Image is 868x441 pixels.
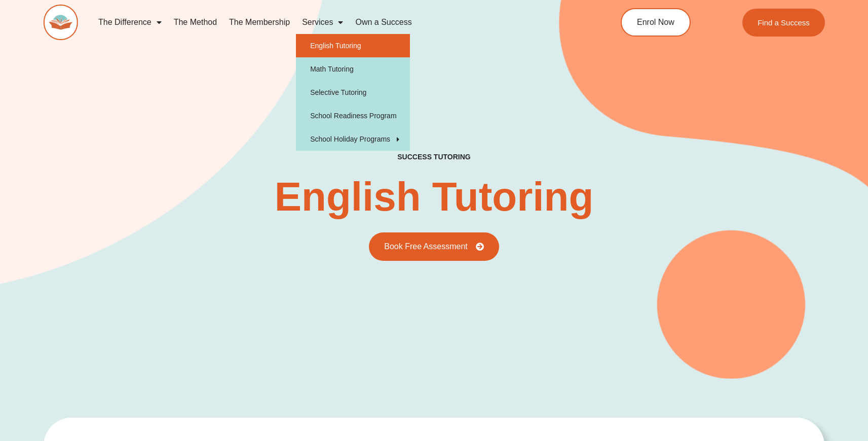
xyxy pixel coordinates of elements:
[397,152,470,161] h2: success tutoring
[817,392,868,441] iframe: Chat Widget
[223,11,296,34] a: The Membership
[296,11,349,34] a: Services
[296,57,410,81] a: Math Tutoring
[275,177,594,217] h2: English Tutoring
[384,243,468,251] span: Book Free Assessment
[92,11,576,34] nav: Menu
[742,9,825,37] a: Find a Success
[369,232,499,261] a: Book Free Assessment
[296,104,410,127] a: School Readiness Program
[296,81,410,104] a: Selective Tutoring
[168,11,223,34] a: The Method
[637,18,674,26] span: Enrol Now
[296,127,410,151] a: School Holiday Programs
[92,11,168,34] a: The Difference
[758,19,810,26] span: Find a Success
[296,34,410,57] a: English Tutoring
[621,8,691,37] a: Enrol Now
[349,11,418,34] a: Own a Success
[296,34,410,151] ul: Services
